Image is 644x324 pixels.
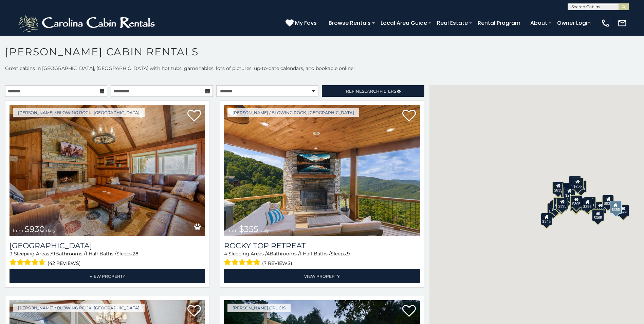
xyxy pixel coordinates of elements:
div: $395 [570,195,582,208]
a: from $930 daily [10,105,205,236]
img: phone-regular-white.png [601,18,610,28]
span: daily [46,228,56,233]
div: $355 [610,201,622,214]
img: 1714398837_thumbnail.jpeg [224,105,420,236]
a: Local Area Guide [377,17,430,29]
span: $355 [239,224,258,234]
div: $460 [562,185,573,197]
div: $299 [582,198,593,210]
div: $400 [553,197,565,210]
div: $320 [569,176,581,188]
div: Sleeping Areas / Bathrooms / Sleeps: [10,250,205,268]
div: $315 [570,199,581,211]
h3: Appalachian Mountain Lodge [10,241,205,250]
div: $451 [561,192,572,204]
span: (42 reviews) [48,259,81,268]
div: $365 [592,209,604,221]
a: Rental Program [474,17,524,29]
a: Add to favorites [187,304,201,319]
div: $395 [556,198,568,210]
a: Rocky Top Retreat [224,241,420,250]
div: $255 [572,178,583,190]
span: 1 Half Baths / [86,251,116,257]
div: $330 [547,203,559,215]
span: 9 [347,251,350,257]
a: Add to favorites [187,109,201,123]
div: $355 [617,204,629,217]
div: $380 [584,197,595,209]
a: [PERSON_NAME] Crucis [227,304,291,312]
span: daily [260,228,269,233]
a: Real Estate [434,17,471,29]
div: $565 [562,183,574,195]
a: My Favs [286,19,318,28]
img: White-1-2.png [17,13,158,33]
a: from $355 daily [224,105,420,236]
a: Owner Login [554,17,594,29]
a: [PERSON_NAME] / Blowing Rock, [GEOGRAPHIC_DATA] [13,108,145,117]
span: 1 Half Baths / [300,251,331,257]
span: 4 [224,251,227,257]
div: $345 [540,213,552,225]
div: $299 [594,201,606,214]
span: 9 [52,251,55,257]
span: My Favs [295,19,317,27]
span: 9 [10,251,13,257]
a: Browse Rentals [325,17,374,29]
div: $250 [575,180,586,193]
span: Search [362,89,380,94]
div: Sleeping Areas / Bathrooms / Sleeps: [224,250,420,268]
a: View Property [224,269,420,283]
a: [PERSON_NAME] / Blowing Rock, [GEOGRAPHIC_DATA] [227,108,359,117]
span: from [13,228,23,233]
a: Add to favorites [402,109,416,123]
div: $635 [552,182,564,194]
a: RefineSearchFilters [322,85,424,97]
div: $400 [550,201,562,213]
a: View Property [10,269,205,283]
a: [PERSON_NAME] / Blowing Rock, [GEOGRAPHIC_DATA] [13,304,145,312]
div: $210 [564,187,575,199]
span: Refine Filters [346,89,396,94]
a: Add to favorites [402,304,416,319]
a: [GEOGRAPHIC_DATA] [10,241,205,250]
span: 4 [266,251,270,257]
img: 1714397134_thumbnail.jpeg [10,105,205,236]
span: (7 reviews) [262,259,292,268]
span: from [227,228,238,233]
span: 28 [133,251,139,257]
img: mail-regular-white.png [618,18,627,28]
a: About [527,17,551,29]
span: $930 [24,224,45,234]
div: $930 [602,195,614,207]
